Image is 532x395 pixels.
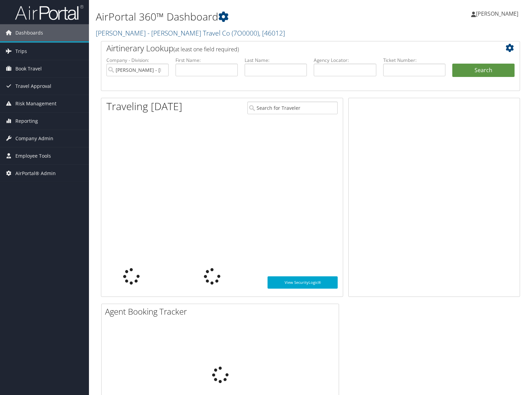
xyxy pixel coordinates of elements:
[247,102,338,114] input: Search for Traveler
[245,57,307,64] label: Last Name:
[471,3,525,24] a: [PERSON_NAME]
[15,130,53,147] span: Company Admin
[15,165,56,182] span: AirPortal® Admin
[15,43,27,60] span: Trips
[15,113,38,130] span: Reporting
[105,306,339,317] h2: Agent Booking Tracker
[314,57,376,64] label: Agency Locator:
[383,57,445,64] label: Ticket Number:
[106,42,480,54] h2: Airtinerary Lookup
[176,57,238,64] label: First Name:
[173,45,239,53] span: (at least one field required)
[96,10,382,24] h1: AirPortal 360™ Dashboard
[452,64,515,77] button: Search
[15,4,83,21] img: airportal-logo.png
[232,28,259,38] span: ( 7O0000 )
[15,78,51,95] span: Travel Approval
[106,99,182,114] h1: Traveling [DATE]
[106,57,169,64] label: Company - Division:
[96,28,285,38] a: [PERSON_NAME] - [PERSON_NAME] Travel Co
[15,147,51,164] span: Employee Tools
[476,10,518,17] span: [PERSON_NAME]
[259,28,285,38] span: , [ 46012 ]
[15,95,56,112] span: Risk Management
[15,24,43,41] span: Dashboards
[15,60,42,77] span: Book Travel
[268,276,338,289] a: View SecurityLogic®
